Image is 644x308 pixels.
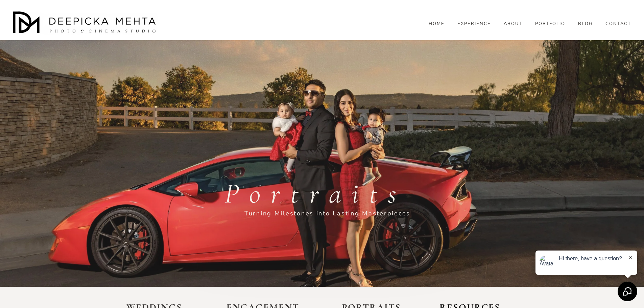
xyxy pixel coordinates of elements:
em: P o r t r a i t s [224,176,398,211]
a: PORTFOLIO [535,21,566,27]
a: folder dropdown [578,21,593,27]
a: EXPERIENCE [457,21,491,27]
a: CONTACT [605,21,631,27]
img: Austin Wedding Photographer - Deepicka Mehta Photography &amp; Cinematography [13,11,158,35]
span: BLOG [578,21,593,27]
a: HOME [429,21,445,27]
a: ABOUT [504,21,522,27]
